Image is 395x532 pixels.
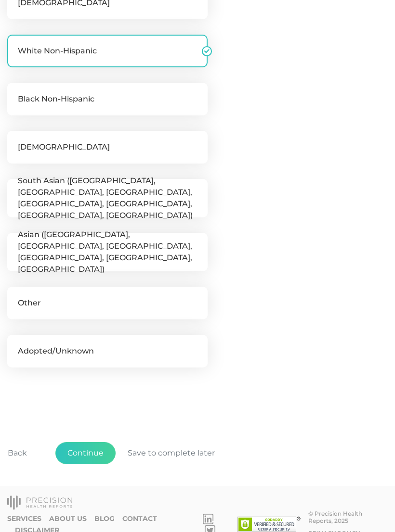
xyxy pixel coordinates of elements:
a: About Us [49,515,87,523]
label: Black Non-Hispanic [7,83,208,115]
a: Services [7,515,41,523]
label: South Asian ([GEOGRAPHIC_DATA], [GEOGRAPHIC_DATA], [GEOGRAPHIC_DATA], [GEOGRAPHIC_DATA], [GEOGRAP... [7,179,208,217]
a: Blog [94,515,115,523]
label: [DEMOGRAPHIC_DATA] [7,131,208,164]
a: Contact [122,515,157,523]
div: © Precision Health Reports, 2025 [308,510,388,524]
img: SSL site seal - click to verify [237,517,301,532]
button: Continue [55,442,116,464]
label: Other [7,287,208,319]
label: Asian ([GEOGRAPHIC_DATA], [GEOGRAPHIC_DATA], [GEOGRAPHIC_DATA], [GEOGRAPHIC_DATA], [GEOGRAPHIC_DA... [7,233,208,271]
button: Save to complete later [116,442,227,464]
label: Adopted/Unknown [7,335,208,367]
label: White Non-Hispanic [7,35,208,67]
